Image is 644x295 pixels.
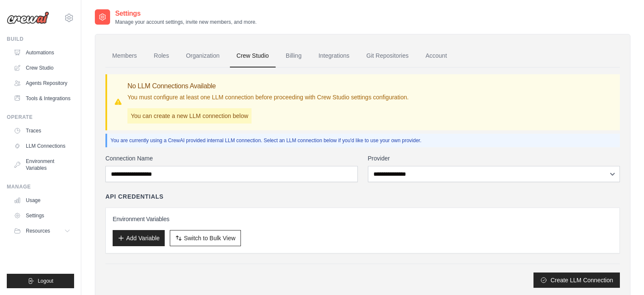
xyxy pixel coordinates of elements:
label: Connection Name [105,154,358,163]
p: Manage your account settings, invite new members, and more. [115,19,257,25]
div: Manage [7,183,74,190]
a: Integrations [312,45,356,67]
span: Resources [26,228,50,234]
h2: Settings [115,8,257,19]
a: Crew Studio [230,45,276,67]
span: Switch to Bulk View [184,234,235,242]
a: Account [419,45,454,67]
h4: API Credentials [105,192,163,201]
a: Tools & Integrations [10,92,74,105]
span: Logout [38,278,53,284]
p: You must configure at least one LLM connection before proceeding with Crew Studio settings config... [127,93,409,101]
h3: No LLM Connections Available [127,81,409,91]
a: Crew Studio [10,61,74,75]
a: Settings [10,209,74,222]
a: Billing [279,45,308,67]
button: Switch to Bulk View [170,230,241,246]
button: Logout [7,274,74,288]
h3: Environment Variables [113,215,613,223]
label: Provider [368,154,620,163]
a: Organization [179,45,226,67]
button: Resources [10,224,74,238]
div: Operate [7,114,74,121]
a: Agents Repository [10,76,74,90]
button: Create LLM Connection [533,273,620,288]
button: Add Variable [113,230,165,246]
a: Automations [10,46,74,59]
a: Usage [10,194,74,207]
a: Roles [147,45,176,67]
p: You can create a new LLM connection below [127,108,252,124]
div: Build [7,36,74,42]
p: You are currently using a CrewAI provided internal LLM connection. Select an LLM connection below... [111,137,616,144]
a: LLM Connections [10,139,74,153]
a: Traces [10,124,74,138]
a: Members [105,45,144,67]
img: Logo [7,11,49,24]
a: Environment Variables [10,155,74,175]
a: Git Repositories [359,45,415,67]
